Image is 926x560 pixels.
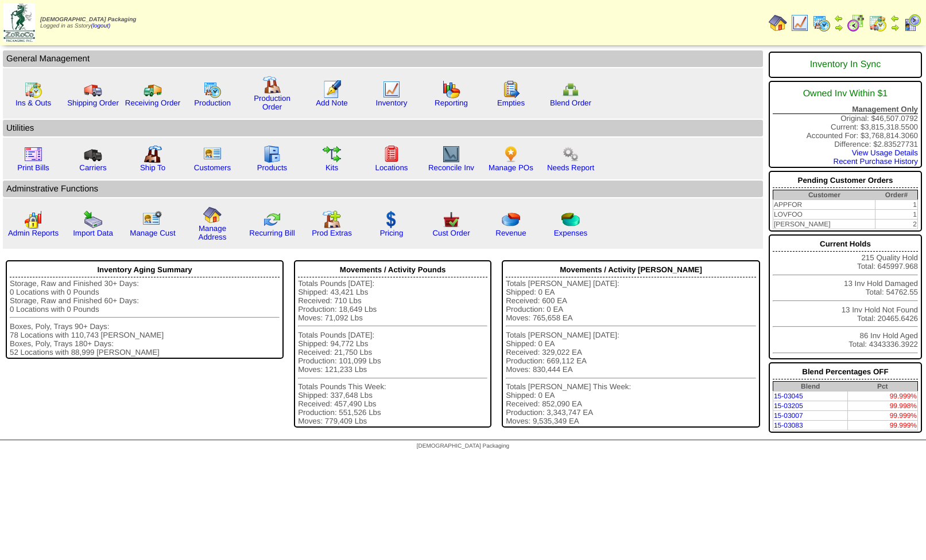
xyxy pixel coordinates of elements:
div: Owned Inv Within $1 [773,83,918,105]
td: 99.999% [848,421,918,430]
img: calendarblend.gif [847,14,865,32]
img: truck3.gif [84,145,102,163]
a: Products [257,163,288,172]
img: cust_order.png [442,210,460,229]
a: Reporting [435,99,468,107]
div: Storage, Raw and Finished 30+ Days: 0 Locations with 0 Pounds Storage, Raw and Finished 60+ Days:... [10,279,280,357]
img: invoice2.gif [24,145,42,163]
div: Totals [PERSON_NAME] [DATE]: Shipped: 0 EA Received: 600 EA Production: 0 EA Moves: 765,658 EA To... [506,279,756,426]
div: Movements / Activity Pounds [298,263,487,277]
img: zoroco-logo-small.webp [3,3,35,42]
th: Customer [773,190,875,200]
img: calendarcustomer.gif [903,14,921,32]
img: locations.gif [382,145,401,163]
img: po.png [502,145,520,163]
div: Inventory Aging Summary [10,263,280,277]
img: arrowright.gif [834,23,843,32]
div: Current Holds [773,237,918,252]
a: Recurring Bill [249,229,295,237]
img: calendarprod.gif [203,80,222,99]
span: Logged in as Sstory [40,17,136,29]
a: Admin Reports [8,229,59,237]
img: truck.gif [84,80,102,99]
a: 15-03007 [774,412,803,420]
img: reconcile.gif [263,210,281,229]
div: Totals Pounds [DATE]: Shipped: 43,421 Lbs Received: 710 Lbs Production: 18,649 Lbs Moves: 71,092 ... [298,279,487,426]
td: 1 [875,200,918,210]
a: Reconcile Inv [428,163,474,172]
img: workflow.gif [323,145,341,163]
div: 215 Quality Hold Total: 645997.968 13 Inv Hold Damaged Total: 54762.55 13 Inv Hold Not Found Tota... [769,234,922,359]
div: Management Only [773,105,918,114]
img: line_graph.gif [382,80,401,99]
img: pie_chart.png [502,210,520,229]
a: Print Bills [17,163,49,172]
td: 99.998% [848,401,918,411]
img: dollar.gif [382,210,401,229]
img: calendarinout.gif [869,14,887,32]
img: line_graph2.gif [442,145,460,163]
a: Manage Cust [130,229,175,237]
a: Carriers [79,163,106,172]
img: managecust.png [142,210,164,229]
a: Cust Order [432,229,470,237]
td: Adminstrative Functions [3,181,763,197]
img: customers.gif [203,145,222,163]
img: home.gif [203,206,222,224]
img: network.png [561,80,580,99]
img: import.gif [84,210,102,229]
a: (logout) [91,23,110,29]
a: Production [194,99,231,107]
a: 15-03045 [774,392,803,400]
a: Manage Address [199,224,227,241]
td: [PERSON_NAME] [773,220,875,229]
div: Movements / Activity [PERSON_NAME] [506,263,756,277]
img: factory.gif [263,76,281,94]
a: Import Data [73,229,113,237]
span: [DEMOGRAPHIC_DATA] Packaging [417,443,509,449]
a: Shipping Order [67,99,119,107]
div: Pending Customer Orders [773,173,918,188]
th: Order# [875,190,918,200]
img: calendarinout.gif [24,80,42,99]
a: Locations [375,163,408,172]
td: APPFOR [773,200,875,210]
img: factory2.gif [144,145,162,163]
div: Inventory In Sync [773,54,918,76]
a: Needs Report [547,163,594,172]
img: graph2.png [24,210,42,229]
a: Expenses [554,229,588,237]
a: Production Order [254,94,290,111]
a: Ship To [140,163,165,172]
a: 15-03083 [774,421,803,429]
img: orders.gif [323,80,341,99]
img: line_graph.gif [791,14,809,32]
a: Pricing [380,229,404,237]
td: General Management [3,50,763,67]
a: Customers [194,163,231,172]
a: Kits [326,163,338,172]
img: workflow.png [561,145,580,163]
td: LOVFOO [773,210,875,220]
td: 1 [875,210,918,220]
div: Original: $46,507.0792 Current: $3,815,318.5500 Accounted For: $3,768,814.3060 Difference: $2.835... [769,81,922,168]
img: cabinet.gif [263,145,281,163]
td: 99.999% [848,391,918,401]
a: Inventory [376,99,408,107]
a: Receiving Order [125,99,180,107]
img: calendarprod.gif [812,14,831,32]
td: 99.999% [848,411,918,421]
td: Utilities [3,120,763,136]
a: Ins & Outs [16,99,51,107]
a: Revenue [495,229,526,237]
img: arrowleft.gif [834,14,843,23]
img: home.gif [769,14,787,32]
a: Manage POs [489,163,533,172]
a: Prod Extras [312,229,352,237]
a: Empties [497,99,525,107]
div: Blend Percentages OFF [773,365,918,379]
img: graph.gif [442,80,460,99]
th: Pct [848,382,918,391]
a: View Usage Details [852,148,918,157]
span: [DEMOGRAPHIC_DATA] Packaging [40,17,136,23]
